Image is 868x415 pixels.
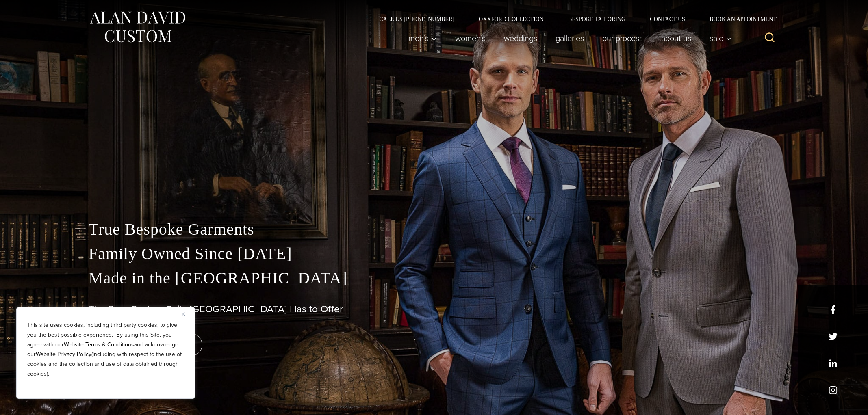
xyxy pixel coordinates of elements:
a: Website Terms & Conditions [64,340,134,349]
a: About Us [652,30,701,46]
a: linkedin [829,359,838,368]
a: Call Us [PHONE_NUMBER] [367,16,467,22]
a: Women’s [446,30,495,46]
a: Website Privacy Policy [36,350,91,359]
nav: Primary Navigation [399,30,736,46]
a: Contact Us [638,16,697,22]
img: Alan David Custom [89,9,186,45]
a: Our Process [593,30,652,46]
a: weddings [495,30,547,46]
img: Close [182,312,185,316]
h1: The Best Custom Suits [GEOGRAPHIC_DATA] Has to Offer [89,303,779,315]
a: x/twitter [829,332,838,341]
a: Oxxford Collection [467,16,556,22]
a: Book an Appointment [697,16,779,22]
a: facebook [829,305,838,314]
p: This site uses cookies, including third party cookies, to give you the best possible experience. ... [27,320,184,379]
p: True Bespoke Garments Family Owned Since [DATE] Made in the [GEOGRAPHIC_DATA] [89,217,779,290]
button: View Search Form [760,28,779,48]
a: Bespoke Tailoring [556,16,638,22]
span: Men’s [408,34,437,42]
button: Close [182,309,191,319]
span: Sale [710,34,731,42]
a: instagram [829,386,838,395]
a: Galleries [547,30,593,46]
nav: Secondary Navigation [367,16,779,22]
